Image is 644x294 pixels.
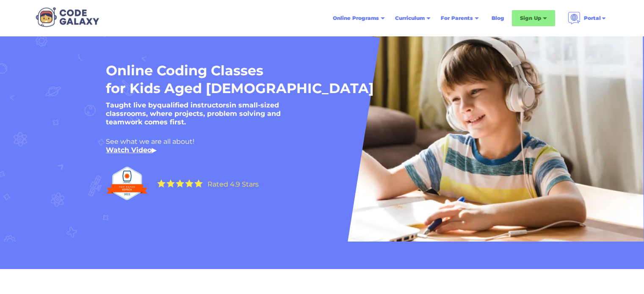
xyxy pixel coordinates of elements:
[157,101,229,109] strong: qualified instructors
[176,179,184,187] img: Yellow Star - the Code Galaxy
[106,101,318,126] h5: Taught live by in small-sized classrooms, where projects, problem solving and teamwork comes first.
[441,14,473,22] div: For Parents
[512,10,555,26] div: Sign Up
[157,179,166,187] img: Yellow Star - the Code Galaxy
[395,14,425,22] div: Curriculum
[328,11,390,26] div: Online Programs
[563,8,612,28] div: Portal
[106,137,512,154] div: See what we are all about! ‍ ▶
[106,163,148,204] img: Top Rated edtech company
[106,62,472,97] h1: Online Coding Classes for Kids Aged [DEMOGRAPHIC_DATA]
[390,11,436,26] div: Curriculum
[486,11,509,26] a: Blog
[106,146,152,154] a: Watch Video
[436,11,484,26] div: For Parents
[166,179,175,187] img: Yellow Star - the Code Galaxy
[584,14,601,22] div: Portal
[207,181,259,188] div: Rated 4.9 Stars
[185,179,193,187] img: Yellow Star - the Code Galaxy
[194,179,203,187] img: Yellow Star - the Code Galaxy
[333,14,379,22] div: Online Programs
[520,14,541,22] div: Sign Up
